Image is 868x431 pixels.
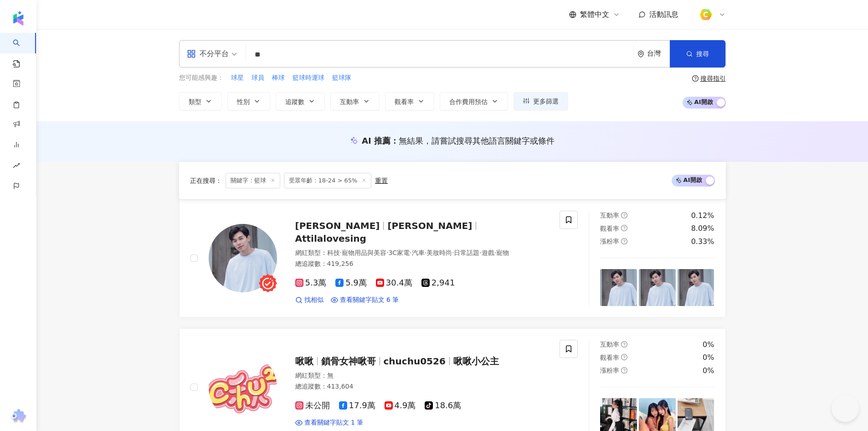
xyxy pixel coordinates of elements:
span: 互動率 [600,341,619,348]
span: 正在搜尋 ： [190,177,222,184]
span: 無結果，請嘗試搜尋其他語言關鍵字或條件 [399,136,555,145]
button: 搜尋 [670,40,725,68]
button: 追蹤數 [276,92,325,110]
span: rise [13,156,20,177]
span: 4.9萬 [385,401,416,410]
div: 0.33% [691,237,714,247]
span: Attilalovesing [295,233,366,244]
span: 觀看率 [395,98,414,105]
span: 合作費用預估 [449,98,488,105]
span: 您可能感興趣： [179,73,224,83]
span: 球星 [231,73,244,83]
span: 18.6萬 [425,401,461,410]
a: search [13,33,31,68]
span: 觀看率 [600,225,619,232]
span: · [410,249,411,256]
span: 類型 [189,98,201,105]
span: 美妝時尚 [426,249,452,256]
span: environment [637,51,644,57]
span: 未公開 [295,401,330,410]
button: 互動率 [330,92,380,110]
img: chrome extension [10,409,27,424]
span: 啾啾小公主 [453,356,499,367]
span: 活動訊息 [649,10,678,19]
span: 性別 [237,98,250,105]
span: 找相似 [304,296,324,305]
span: · [452,249,454,256]
span: 受眾年齡：18-24 > 65% [284,173,372,188]
span: 更多篩選 [533,98,559,105]
img: %E6%96%B9%E5%BD%A2%E7%B4%94.png [697,6,714,23]
span: 3C家電 [388,249,410,256]
img: post-image [600,269,637,306]
a: 查看關鍵字貼文 1 筆 [295,418,364,427]
span: question-circle [621,354,627,360]
button: 觀看率 [385,92,434,110]
span: question-circle [621,238,627,244]
span: chuchu0526 [384,356,446,367]
a: KOL Avatar[PERSON_NAME][PERSON_NAME]Attilalovesing網紅類型：科技·寵物用品與美容·3C家電·汽車·美妝時尚·日常話題·遊戲·寵物總追蹤數：419... [179,199,726,317]
span: · [494,249,496,256]
span: question-circle [621,225,627,231]
span: 啾啾 [295,356,313,367]
button: 類型 [179,92,222,110]
div: 0% [703,366,714,376]
button: 性別 [227,92,270,110]
span: question-circle [621,367,627,374]
span: 遊戲 [482,249,494,256]
button: 棒球 [272,73,285,83]
span: [PERSON_NAME] [295,220,380,231]
span: [PERSON_NAME] [387,220,472,231]
span: question-circle [621,341,627,348]
span: 球員 [252,73,264,83]
img: logo icon [11,11,26,26]
span: 17.9萬 [339,401,375,410]
div: AI 推薦 ： [362,135,555,146]
button: 球員 [251,73,265,83]
span: 5.3萬 [295,278,327,288]
span: 觀看率 [600,354,619,361]
span: 關鍵字：籃球 [226,173,280,188]
span: appstore [187,49,196,58]
div: 搜尋指引 [700,75,726,82]
a: 查看關鍵字貼文 6 筆 [331,296,399,305]
span: 搜尋 [696,50,709,57]
img: KOL Avatar [209,353,277,421]
span: question-circle [621,212,627,218]
span: question-circle [692,75,699,82]
span: 5.9萬 [335,278,367,288]
span: 漲粉率 [600,238,619,245]
div: 網紅類型 ： [295,249,549,258]
span: · [425,249,426,256]
img: KOL Avatar [209,224,277,292]
div: 不分平台 [187,47,229,61]
button: 球星 [231,73,244,83]
div: 8.09% [691,223,714,234]
div: 0% [703,353,714,363]
span: 查看關鍵字貼文 6 筆 [340,296,399,305]
img: post-image [678,269,714,306]
span: · [340,249,342,256]
span: 追蹤數 [285,98,304,105]
div: 0.12% [691,211,714,221]
img: post-image [639,269,676,306]
span: 日常話題 [454,249,479,256]
div: 台灣 [647,50,670,57]
button: 籃球時運球 [292,73,325,83]
button: 更多篩選 [514,92,568,110]
span: 科技 [327,249,340,256]
button: 籃球隊 [332,73,352,83]
div: 總追蹤數 ： 413,604 [295,382,549,391]
div: 0% [703,340,714,350]
span: 30.4萬 [376,278,412,288]
span: 籃球時運球 [293,73,324,83]
span: 繁體中文 [580,10,609,20]
span: 汽車 [412,249,425,256]
span: 查看關鍵字貼文 1 筆 [304,418,364,427]
div: 總追蹤數 ： 419,256 [295,260,549,269]
span: 2,941 [421,278,455,288]
button: 合作費用預估 [440,92,508,110]
div: 網紅類型 ： 無 [295,371,549,380]
span: · [386,249,388,256]
span: 漲粉率 [600,367,619,374]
